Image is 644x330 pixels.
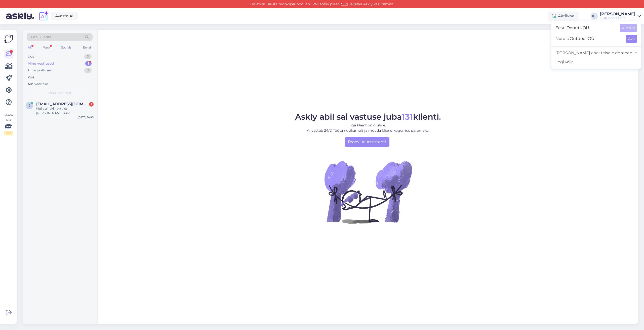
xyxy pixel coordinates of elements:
div: Uus [28,54,34,59]
div: Aktiivne [548,12,579,21]
a: [PERSON_NAME]Eesti Donuts OÜ [600,12,641,20]
div: 2 / 3 [4,131,13,135]
div: Minu vestlused [28,61,54,66]
span: jani.petteri.raty@gmail.com [36,102,89,106]
div: KL [591,13,598,20]
div: Vaata siia [4,113,13,135]
div: All [27,44,32,51]
span: Nordic Outdoor OÜ [555,35,622,43]
div: Web [42,44,51,51]
span: Askly abil sai vastuse juba klienti. [295,112,441,122]
div: Mulla ainaki näytti et [PERSON_NAME] sulle. [36,106,94,115]
a: SIIN [340,2,350,6]
img: No Chat active [323,147,413,237]
img: Askly Logo [4,34,14,43]
span: Otsi kliente [31,34,51,40]
div: Kõik [28,75,35,80]
a: Proovi AI Assistenti [345,137,389,147]
div: Eesti Donuts OÜ [600,16,635,20]
button: Ava [626,35,637,43]
div: Socials [60,44,72,51]
span: Minu vestlused [48,91,71,95]
div: 0 [84,54,92,59]
span: j [29,104,30,107]
a: Avasta AI [51,12,78,20]
div: 0 [84,68,92,73]
p: Iga klient on oluline. AI vastab 24/7. Tööta nutikamalt ja muuda kliendikogemus paremaks. [295,123,441,133]
div: [DATE] 14:49 [78,115,94,119]
a: [PERSON_NAME] chat teisele domeenile [551,49,641,58]
span: Eesti Donuts OÜ [555,24,616,32]
button: Avatud [620,24,637,32]
div: 2 [89,102,94,107]
div: Arhiveeritud [28,82,48,87]
b: 131 [402,112,413,122]
div: Email [82,44,93,51]
div: Tiimi vestlused [28,68,52,73]
div: 1 [85,61,92,66]
img: explore-ai [38,11,49,21]
div: [PERSON_NAME] [600,12,635,16]
div: Logi välja [551,58,641,67]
